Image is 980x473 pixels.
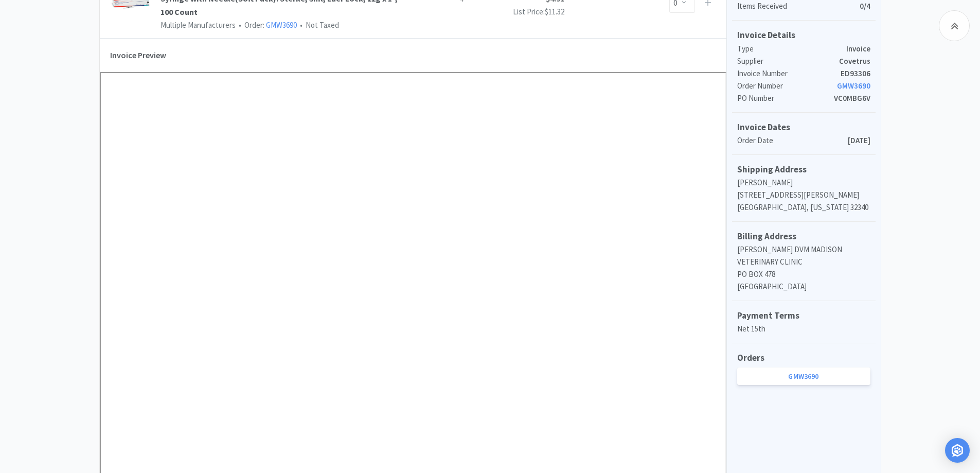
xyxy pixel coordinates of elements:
[737,189,870,201] p: [STREET_ADDRESS][PERSON_NAME]
[737,134,848,147] p: Order Date
[737,177,870,189] p: [PERSON_NAME]
[737,80,837,92] p: Order Number
[737,92,834,104] p: PO Number
[737,28,870,42] h5: Invoice Details
[266,20,297,30] a: GMW3690
[839,55,870,67] p: Covetrus
[848,134,870,147] p: [DATE]
[841,67,870,80] p: ED93306
[737,243,870,268] p: [PERSON_NAME] DVM MADISON VETERINARY CLINIC
[737,55,839,67] p: Supplier
[236,20,297,30] span: Order:
[737,351,870,365] h5: Orders
[237,20,243,30] span: •
[110,44,166,67] h5: Invoice Preview
[945,438,970,463] div: Open Intercom Messenger
[737,67,841,80] p: Invoice Number
[464,6,564,18] p: List Price:
[846,43,870,55] p: Invoice
[298,20,304,30] span: •
[737,281,870,293] p: [GEOGRAPHIC_DATA]
[737,230,870,243] h5: Billing Address
[837,81,870,91] a: GMW3690
[737,323,870,335] p: Net 15th
[737,163,870,177] h5: Shipping Address
[737,367,870,385] a: GMW3690
[737,43,846,55] p: Type
[737,268,870,281] p: PO BOX 478
[834,92,870,104] p: VC0MBG6V
[545,7,564,16] span: $11.32
[737,120,870,134] h5: Invoice Dates
[737,201,870,214] p: [GEOGRAPHIC_DATA], [US_STATE] 32340
[737,309,870,323] h5: Payment Terms
[161,20,236,30] span: Multiple Manufacturers
[297,20,339,30] span: Not Taxed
